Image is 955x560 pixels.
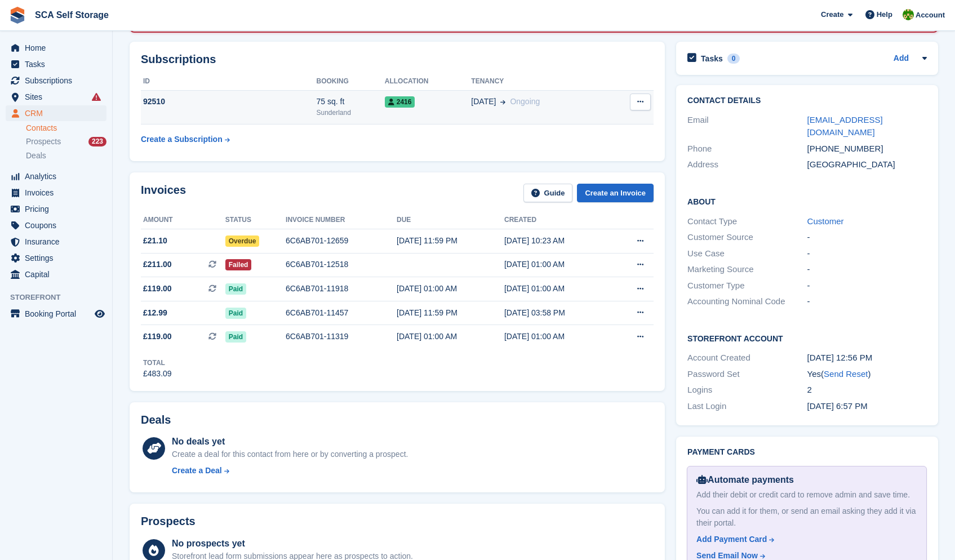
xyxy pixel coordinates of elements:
h2: Contact Details [687,96,927,105]
a: menu [6,266,106,282]
span: Pricing [25,201,92,217]
span: Help [877,9,892,20]
div: - [807,231,927,244]
div: [DATE] 01:00 AM [397,331,504,343]
div: Add Payment Card [696,534,767,545]
h2: Deals [141,414,171,426]
span: Tasks [25,56,92,72]
span: [DATE] [471,96,496,108]
div: 6C6AB701-11918 [286,283,397,295]
span: Failed [225,259,252,270]
th: Invoice number [286,211,397,229]
span: £119.00 [143,283,172,295]
a: menu [6,234,106,250]
h2: Payment cards [687,448,927,457]
div: - [807,295,927,308]
span: 2416 [385,96,415,108]
div: [DATE] 01:00 AM [504,259,612,270]
h2: Subscriptions [141,53,654,66]
a: menu [6,89,106,105]
div: Contact Type [687,215,807,228]
div: Accounting Nominal Code [687,295,807,308]
a: Prospects 223 [26,136,106,148]
div: 75 sq. ft [316,96,384,108]
a: menu [6,73,106,88]
div: Marketing Source [687,263,807,276]
div: Last Login [687,400,807,413]
div: 92510 [141,96,316,108]
div: Create a Subscription [141,134,223,145]
h2: About [687,195,927,207]
a: Guide [523,184,573,202]
div: Address [687,158,807,171]
div: Customer Type [687,279,807,292]
a: Add [894,52,909,65]
span: Subscriptions [25,73,92,88]
time: 2025-06-28 17:57:04 UTC [807,401,868,411]
span: Home [25,40,92,56]
a: [EMAIL_ADDRESS][DOMAIN_NAME] [807,115,883,137]
span: Settings [25,250,92,266]
a: Create a Subscription [141,129,230,150]
a: SCA Self Storage [30,6,113,24]
span: Create [821,9,843,20]
div: [DATE] 11:59 PM [397,307,504,319]
h2: Invoices [141,184,186,202]
a: Contacts [26,123,106,134]
div: Total [143,358,172,368]
span: Invoices [25,185,92,201]
th: Tenancy [471,73,607,91]
span: Capital [25,266,92,282]
div: Automate payments [696,473,917,487]
span: Overdue [225,235,260,247]
span: Analytics [25,168,92,184]
h2: Storefront Account [687,332,927,344]
img: Sam Chapman [903,9,914,20]
div: [DATE] 10:23 AM [504,235,612,247]
div: - [807,247,927,260]
div: Create a deal for this contact from here or by converting a prospect. [172,448,408,460]
th: Amount [141,211,225,229]
div: [DATE] 01:00 AM [504,283,612,295]
span: £119.00 [143,331,172,343]
img: stora-icon-8386f47178a22dfd0bd8f6a31ec36ba5ce8667c1dd55bd0f319d3a0aa187defe.svg [9,7,26,24]
a: menu [6,250,106,266]
div: Add their debit or credit card to remove admin and save time. [696,489,917,501]
span: Paid [225,331,246,343]
a: Create an Invoice [577,184,654,202]
div: 6C6AB701-11457 [286,307,397,319]
div: 6C6AB701-12518 [286,259,397,270]
a: Add Payment Card [696,534,913,545]
th: Due [397,211,504,229]
div: 6C6AB701-12659 [286,235,397,247]
th: Allocation [385,73,472,91]
div: Create a Deal [172,465,222,477]
a: menu [6,105,106,121]
span: Storefront [10,292,112,303]
a: menu [6,185,106,201]
th: Created [504,211,612,229]
span: CRM [25,105,92,121]
a: menu [6,40,106,56]
div: £483.09 [143,368,172,380]
span: £211.00 [143,259,172,270]
div: [DATE] 12:56 PM [807,352,927,365]
div: [DATE] 03:58 PM [504,307,612,319]
a: Preview store [93,307,106,321]
div: No prospects yet [172,537,413,550]
a: menu [6,306,106,322]
h2: Prospects [141,515,196,528]
span: £12.99 [143,307,167,319]
div: Yes [807,368,927,381]
div: [GEOGRAPHIC_DATA] [807,158,927,171]
th: Booking [316,73,384,91]
span: Coupons [25,217,92,233]
a: Customer [807,216,844,226]
div: [DATE] 01:00 AM [504,331,612,343]
div: 223 [88,137,106,146]
div: Sunderland [316,108,384,118]
span: Sites [25,89,92,105]
div: No deals yet [172,435,408,448]
i: Smart entry sync failures have occurred [92,92,101,101]
span: Prospects [26,136,61,147]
